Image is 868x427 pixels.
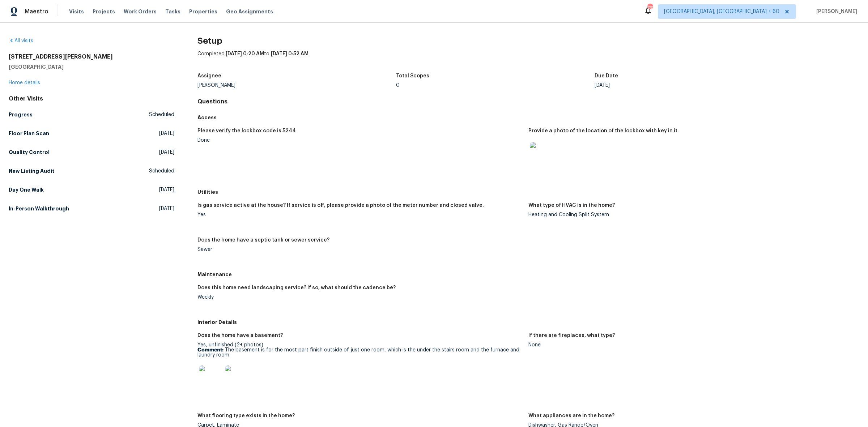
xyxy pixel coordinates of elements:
div: Yes, unfinished (2+ photos) [197,342,523,393]
h5: Due Date [595,73,618,78]
h5: Does the home have a septic tank or sewer service? [197,238,329,243]
div: 0 [396,83,595,88]
span: [DATE] [159,130,174,137]
a: Day One Walk[DATE] [9,183,174,196]
div: Other Visits [9,95,174,102]
h5: Does the home have a basement? [197,333,283,338]
div: Heating and Cooling Split System [528,212,854,217]
h2: [STREET_ADDRESS][PERSON_NAME] [9,53,174,60]
h5: Is gas service active at the house? If service is off, please provide a photo of the meter number... [197,203,484,208]
a: Quality Control[DATE] [9,146,174,159]
a: In-Person Walkthrough[DATE] [9,202,174,215]
span: Tasks [165,9,180,14]
h5: Utilities [197,188,859,196]
h5: Total Scopes [396,73,429,78]
span: Maestro [25,8,48,15]
h5: Maintenance [197,271,859,278]
div: 738 [647,4,652,12]
span: Scheduled [149,111,174,118]
span: [DATE] [159,205,174,212]
h5: What flooring type exists in the home? [197,413,295,418]
div: None [528,342,854,347]
h5: Quality Control [9,149,50,156]
a: Floor Plan Scan[DATE] [9,127,174,140]
h5: [GEOGRAPHIC_DATA] [9,63,174,71]
span: [PERSON_NAME] [813,8,857,15]
h5: Day One Walk [9,186,44,193]
span: [DATE] 0:20 AM [226,51,264,56]
div: [DATE] [595,83,793,88]
h4: Questions [197,98,859,105]
h5: Provide a photo of the location of the lockbox with key in it. [528,128,679,133]
h5: Assignee [197,73,221,78]
a: Home details [9,80,40,85]
div: [PERSON_NAME] [197,83,396,88]
div: Yes [197,212,523,217]
a: New Listing AuditScheduled [9,165,174,178]
b: Comment: [197,347,224,353]
h5: New Listing Audit [9,167,55,175]
span: Geo Assignments [226,8,273,15]
h5: What appliances are in the home? [528,413,614,418]
div: Sewer [197,247,523,252]
span: Visits [69,8,84,15]
h5: Floor Plan Scan [9,130,49,137]
h5: Access [197,114,859,121]
a: All visits [9,38,33,43]
h5: What type of HVAC is in the home? [528,203,615,208]
span: [DATE] [159,149,174,156]
h5: If there are fireplaces, what type? [528,333,615,338]
span: [GEOGRAPHIC_DATA], [GEOGRAPHIC_DATA] + 60 [664,8,779,15]
h2: Setup [197,37,859,44]
span: [DATE] 0:52 AM [271,51,309,56]
a: ProgressScheduled [9,108,174,121]
div: Done [197,138,523,143]
p: The basement is for the most part finish outside of just one room, which is the under the stairs ... [197,347,523,358]
span: [DATE] [159,186,174,193]
span: Projects [93,8,115,15]
span: Work Orders [124,8,157,15]
span: Properties [189,8,217,15]
h5: Does this home need landscaping service? If so, what should the cadence be? [197,285,396,290]
h5: Interior Details [197,319,859,326]
div: Completed: to [197,50,859,69]
span: Scheduled [149,167,174,175]
div: Weekly [197,295,523,300]
h5: Progress [9,111,33,118]
h5: Please verify the lockbox code is 5244 [197,128,296,133]
h5: In-Person Walkthrough [9,205,69,212]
